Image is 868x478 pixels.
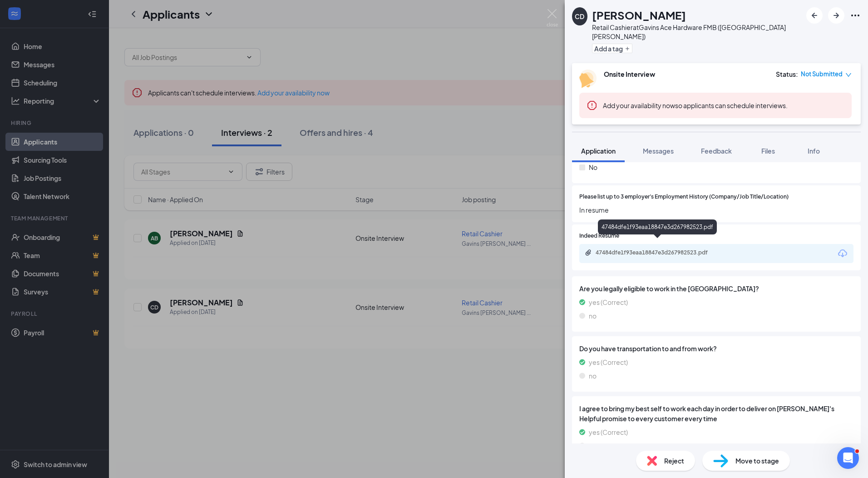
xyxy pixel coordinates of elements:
span: Are you legally eligible to work in the [GEOGRAPHIC_DATA]? [579,284,853,294]
span: yes (Correct) [589,427,628,437]
span: yes (Correct) [589,357,628,367]
svg: ArrowLeftNew [809,10,820,21]
svg: Error [587,100,597,111]
span: down [845,72,852,78]
iframe: Intercom live chat [837,447,859,469]
span: Not Submitted [801,70,843,79]
span: Do you have transportation to and from work? [579,344,853,354]
span: Please list up to 3 employer's Employment History (Company/Job Title/Location) [579,193,789,201]
span: so applicants can schedule interviews. [603,101,788,110]
span: no [589,441,597,451]
b: Onsite Interview [604,70,655,78]
svg: Download [837,248,848,259]
span: No [589,162,597,172]
button: Add your availability now [603,101,675,110]
svg: ArrowRight [831,10,842,21]
a: Paperclip47484dfe1f93eaa18847e3d267982523.pdf [585,249,732,258]
span: yes (Correct) [589,297,628,307]
svg: Plus [625,46,630,51]
span: Info [808,147,820,155]
div: Retail Cashier at Gavins Ace Hardware FMB ([GEOGRAPHIC_DATA][PERSON_NAME]) [592,23,802,41]
button: ArrowRight [828,7,844,24]
span: Reject [664,456,684,466]
span: Feedback [701,147,732,155]
span: no [589,311,597,321]
span: Messages [643,147,674,155]
span: Move to stage [735,456,779,466]
button: ArrowLeftNew [806,7,823,24]
span: Indeed Resume [579,232,619,240]
div: Status : [776,70,798,79]
button: PlusAdd a tag [592,44,632,53]
span: no [589,371,597,381]
div: 47484dfe1f93eaa18847e3d267982523.pdf [596,249,723,256]
div: 47484dfe1f93eaa18847e3d267982523.pdf [598,219,717,234]
span: In resume [579,205,853,215]
span: Files [761,147,775,155]
svg: Paperclip [585,249,592,256]
svg: Ellipses [850,10,861,21]
div: CD [575,12,584,21]
span: I agree to bring my best self to work each day in order to deliver on [PERSON_NAME]'s Helpful pro... [579,403,853,423]
h1: [PERSON_NAME] [592,7,686,23]
span: Application [581,147,616,155]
